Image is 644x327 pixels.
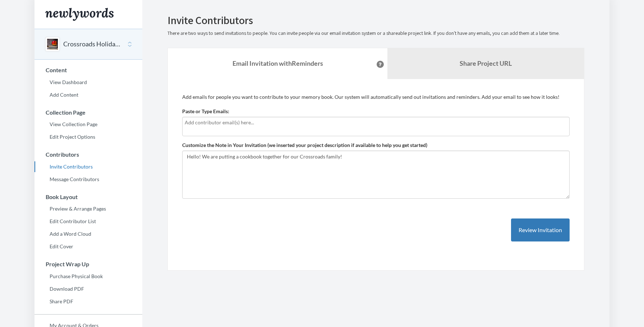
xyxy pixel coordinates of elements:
[34,174,142,185] a: Message Contributors
[34,77,142,88] a: View Dashboard
[34,296,142,307] a: Share PDF
[182,142,427,149] label: Customize the Note in Your Invitation (we inserted your project description if available to help ...
[35,261,142,267] h3: Project Wrap Up
[34,119,142,130] a: View Collection Page
[35,151,142,158] h3: Contributors
[167,14,584,26] h2: Invite Contributors
[460,59,512,67] b: Share Project URL
[35,109,142,116] h3: Collection Page
[45,8,114,21] img: Newlywords logo
[34,271,142,282] a: Purchase Physical Book
[233,59,323,67] strong: Email Invitation with Reminders
[35,67,142,73] h3: Content
[511,218,570,242] button: Review Invitation
[34,161,142,172] a: Invite Contributors
[34,203,142,214] a: Preview & Arrange Pages
[182,108,229,115] label: Paste or Type Emails:
[34,241,142,252] a: Edit Cover
[63,40,121,49] button: Crossroads Holiday Cookbook
[182,151,570,199] textarea: Hello! We are putting a cookbook together for our Crossroads family!
[35,194,142,200] h3: Book Layout
[34,132,142,142] a: Edit Project Options
[34,216,142,227] a: Edit Contributor List
[182,93,570,101] p: Add emails for people you want to contribute to your memory book. Our system will automatically s...
[34,284,142,294] a: Download PDF
[34,229,142,239] a: Add a Word Cloud
[34,89,142,100] a: Add Content
[167,30,584,37] p: There are two ways to send invitations to people. You can invite people via our email invitation ...
[185,119,567,126] input: Add contributor email(s) here...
